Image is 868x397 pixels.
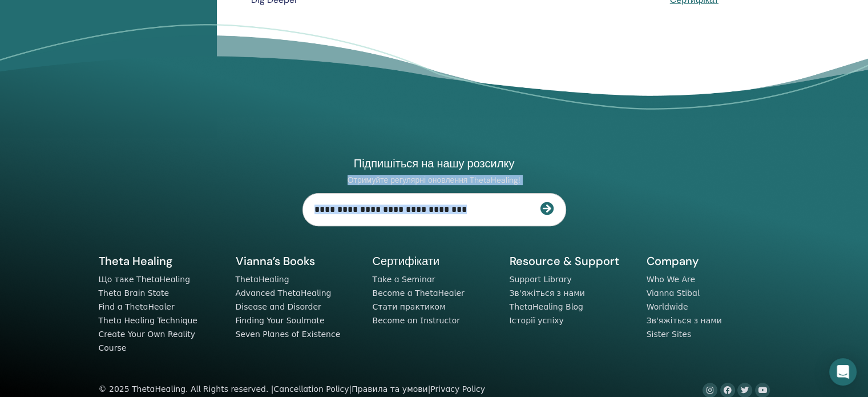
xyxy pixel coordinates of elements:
div: Open Intercom Messenger [829,358,857,386]
h4: Підпишіться на нашу розсилку [302,156,566,171]
div: © 2025 ThetaHealing. All Rights reserved. | | | [99,383,485,396]
a: Стати практиком [373,302,446,311]
a: Що таке ThetaHealing [99,275,191,284]
p: Отримуйте регулярні оновлення ThetaHealing! [302,175,566,185]
a: Theta Healing Technique [99,316,197,325]
a: Who We Are [647,275,695,284]
a: Vianna Stibal [647,288,700,298]
a: Support Library [510,275,572,284]
a: Find a ThetaHealer [99,302,175,311]
a: ThetaHealing Blog [510,302,583,311]
a: Зв'яжіться з нами [647,316,722,325]
a: Take a Seminar [373,275,435,284]
a: Seven Planes of Existence [236,330,341,339]
a: Зв'яжіться з нами [510,288,585,298]
h5: Vianna’s Books [236,254,359,268]
h5: Company [647,254,770,268]
a: Правила та умови [352,384,427,394]
a: Sister Sites [647,330,692,339]
a: Історії успіху [510,316,564,325]
a: Privacy Policy [430,384,485,394]
a: Become a ThetaHealer [373,288,465,298]
a: Finding Your Soulmate [236,316,325,325]
a: Disease and Disorder [236,302,321,311]
h5: Resource & Support [510,254,633,268]
a: Advanced ThetaHealing [236,288,332,298]
a: Worldwide [647,302,688,311]
a: Become an Instructor [373,316,460,325]
a: Create Your Own Reality Course [99,330,196,352]
h5: Сертифікати [373,254,496,268]
a: Theta Brain State [99,288,169,298]
a: ThetaHealing [236,275,289,284]
h5: Theta Healing [99,254,222,268]
a: Cancellation Policy [273,384,349,394]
